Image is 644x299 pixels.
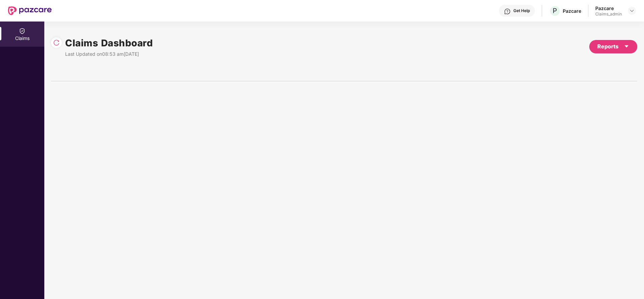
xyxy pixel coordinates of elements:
img: svg+xml;base64,PHN2ZyBpZD0iUmVsb2FkLTMyeDMyIiB4bWxucz0iaHR0cDovL3d3dy53My5vcmcvMjAwMC9zdmciIHdpZH... [53,39,60,46]
div: Last Updated on 08:53 am[DATE] [65,50,153,58]
div: Claims_admin [595,11,622,17]
img: svg+xml;base64,PHN2ZyBpZD0iRHJvcGRvd24tMzJ4MzIiIHhtbG5zPSJodHRwOi8vd3d3LnczLm9yZy8yMDAwL3N2ZyIgd2... [629,8,635,13]
img: svg+xml;base64,PHN2ZyBpZD0iQ2xhaW0iIHhtbG5zPSJodHRwOi8vd3d3LnczLm9yZy8yMDAwL3N2ZyIgd2lkdGg9IjIwIi... [19,28,26,34]
div: Pazcare [563,8,581,14]
h1: Claims Dashboard [65,36,153,50]
div: Reports [597,42,629,51]
img: New Pazcare Logo [8,6,52,15]
span: caret-down [624,44,629,49]
span: P [553,7,557,15]
div: Pazcare [595,5,622,11]
div: Get Help [513,8,530,13]
img: svg+xml;base64,PHN2ZyBpZD0iSGVscC0zMngzMiIgeG1sbnM9Imh0dHA6Ly93d3cudzMub3JnLzIwMDAvc3ZnIiB3aWR0aD... [504,8,511,15]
